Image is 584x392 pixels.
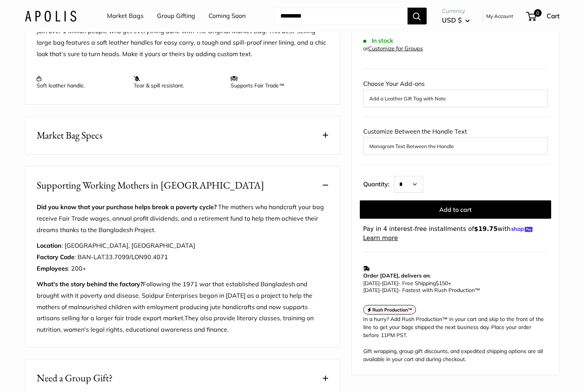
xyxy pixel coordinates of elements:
input: Search... [274,8,408,24]
span: Market Bag Specs [37,128,102,143]
p: Following the 1971 war that established Bangladesh and brought with it poverty and disease, Saidp... [37,279,328,336]
span: : [GEOGRAPHIC_DATA], [GEOGRAPHIC_DATA] : BAN-LAT33.7099/LON90.4071 : 200+ [37,242,195,272]
strong: Location [37,242,61,249]
a: My Account [486,11,513,21]
span: [DATE] [363,287,380,294]
span: Supporting Working Mothers in [GEOGRAPHIC_DATA] [37,178,264,193]
div: In a hurry? Add Rush Production™ in your cart and skip to the front of the line to get your bags ... [363,315,548,363]
span: Need a Group Gift? [37,371,113,386]
img: Apolis [25,10,76,21]
button: Search [408,8,427,24]
strong: Order [DATE], delivers on: [363,272,430,279]
strong: What's the story behind the factory? [37,280,143,288]
button: Monogram Text Between the Handle [369,142,542,151]
div: Choose Your Add-ons [363,78,548,107]
span: - Fastest with Rush Production™ [363,287,480,294]
a: Market Bags [107,10,144,22]
button: Market Bag Specs [25,116,340,154]
a: Coming Soon [209,10,246,22]
strong: Employees [37,265,68,272]
span: 0 [534,9,541,17]
strong: Did you know that your purchase helps break a poverty cycle? [37,203,217,211]
p: Supports Fair Trade™ [231,75,320,89]
span: In stock [363,37,393,44]
p: Tear & spill resistant. [134,75,223,89]
p: Soft leather handle. [37,75,126,89]
span: [DATE] [363,280,380,287]
span: The mothers who handcraft your bag receive Fair Trade wages, annual profit dividends, and a retir... [37,203,324,234]
button: Add a Leather Gift Tag with Note [369,94,542,103]
span: - [380,280,382,287]
span: USD $ [442,16,462,24]
button: USD $ [442,14,470,26]
p: Join over 1 Million people who get everything done with The Original Market Bag. This best-sellin... [37,26,328,60]
label: Quantity: [363,174,394,193]
button: Add to cart [360,200,551,219]
span: Currency [442,6,470,16]
strong: Factory Code [37,253,74,261]
div: or [363,44,423,54]
p: - Free Shipping + [363,280,544,294]
button: Supporting Working Mothers in [GEOGRAPHIC_DATA] [25,166,340,204]
div: Customize Between the Handle Text [363,126,548,155]
a: Customize for Groups [368,45,423,52]
span: - [380,287,382,294]
a: 0 Cart [527,10,560,22]
span: Cart [547,12,560,20]
span: [DATE] [382,287,398,294]
span: [DATE] [382,280,398,287]
span: $150 [436,280,448,287]
a: Group Gifting [157,10,195,22]
strong: Rush Production™ [372,307,413,313]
